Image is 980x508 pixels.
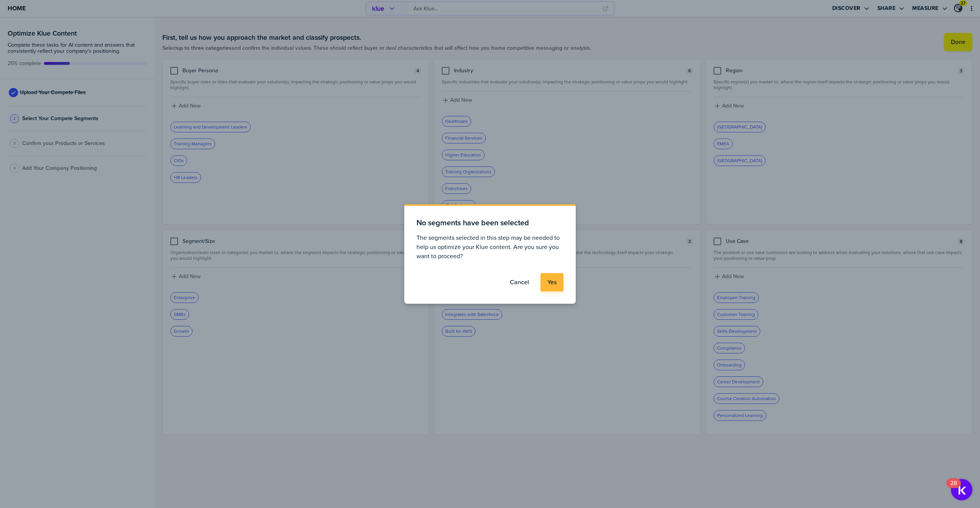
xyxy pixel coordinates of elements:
h1: No segments have been selected [416,218,529,227]
span: The segments selected in this step may be needed to help us optimize your Klue content. Are you s... [416,233,563,261]
button: Cancel [503,273,536,291]
div: 28 [950,483,957,493]
button: Yes [541,273,563,291]
label: Cancel [510,278,529,286]
button: Open Resource Center, 28 new notifications [951,479,972,500]
label: Yes [547,278,557,286]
